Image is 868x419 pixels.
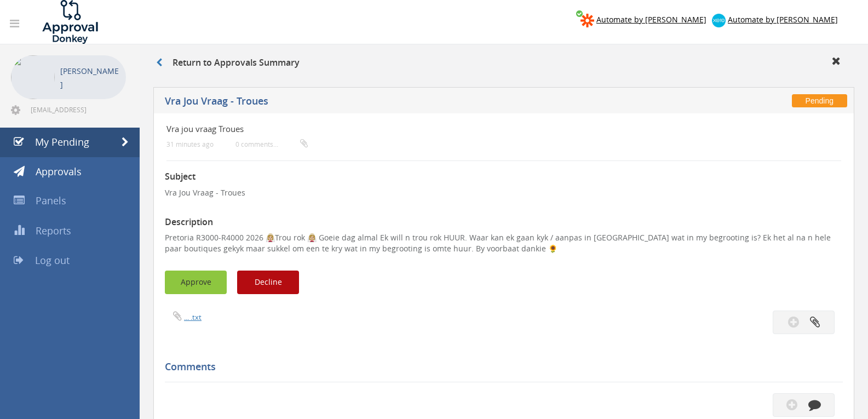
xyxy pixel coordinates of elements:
a: ... .txt [184,312,202,322]
button: Decline [237,271,299,294]
h4: Vra jou vraag Troues [166,124,729,134]
p: [PERSON_NAME] [60,64,120,91]
span: Panels [36,194,66,207]
small: 0 comments... [235,140,308,148]
h3: Return to Approvals Summary [156,58,300,68]
p: Pretoria R3000-R4000 2026 👰🏼‍♀️Trou rok 👰🏼‍♀️ Goeie dag almal Ek will n trou rok HUUR. Waar kan e... [165,232,843,254]
img: zapier-logomark.png [580,14,594,27]
span: My Pending [35,135,89,148]
span: Approvals [36,165,82,178]
h3: Description [165,217,843,227]
span: Reports [36,224,71,237]
h5: Vra Jou Vraag - Troues [165,96,641,110]
small: 31 minutes ago [166,140,214,148]
span: Pending [792,94,847,107]
span: Log out [35,254,70,267]
button: Approve [165,271,227,294]
span: Automate by [PERSON_NAME] [596,14,706,25]
img: xero-logo.png [712,14,726,27]
span: [EMAIL_ADDRESS][DOMAIN_NAME] [31,105,124,114]
span: Automate by [PERSON_NAME] [728,14,838,25]
h3: Subject [165,172,843,182]
p: Vra Jou Vraag - Troues [165,187,843,198]
h5: Comments [165,361,835,372]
